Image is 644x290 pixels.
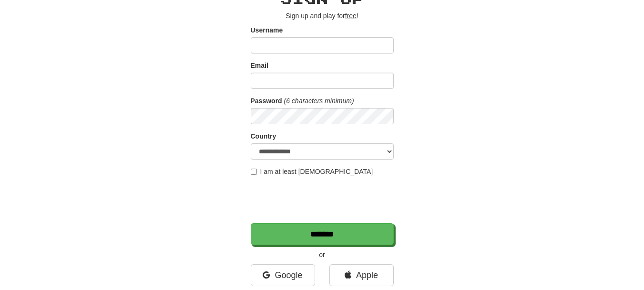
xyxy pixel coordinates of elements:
p: Sign up and play for ! [251,11,394,21]
input: I am at least [DEMOGRAPHIC_DATA] [251,169,257,175]
u: free [345,12,357,20]
label: Username [251,25,283,35]
iframe: reCAPTCHA [251,181,396,218]
p: or [251,250,394,259]
label: Country [251,131,276,141]
em: (6 characters minimum) [284,97,354,105]
label: Email [251,61,268,70]
a: Google [251,264,315,286]
label: I am at least [DEMOGRAPHIC_DATA] [251,167,373,176]
a: Apple [329,264,394,286]
label: Password [251,96,282,106]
